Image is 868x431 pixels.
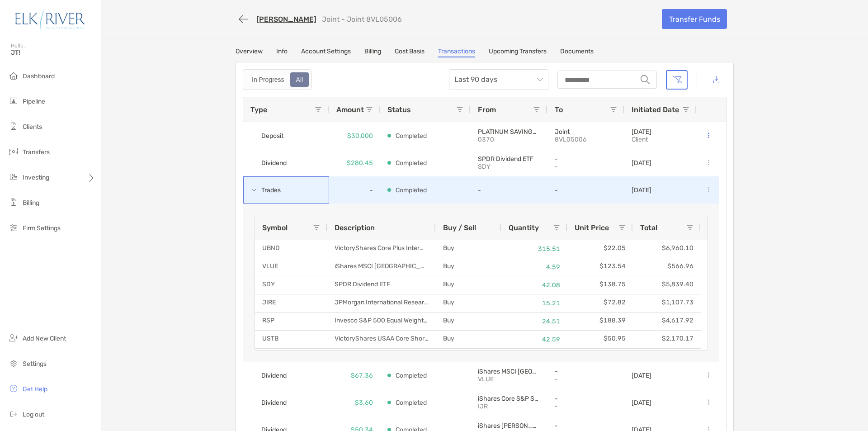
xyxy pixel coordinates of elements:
span: Dashboard [23,72,55,80]
span: Unit Price [575,223,609,232]
span: JT! [11,49,95,57]
div: SPDR Dividend ETF [327,276,436,294]
p: - [555,368,617,375]
p: $3.60 [355,397,373,408]
div: segmented control [243,69,312,90]
span: Clients [23,123,42,131]
p: iShares Russell 2000 ETF [478,422,540,430]
p: Completed [396,130,427,142]
span: Billing [23,199,39,207]
p: Joint [555,128,617,136]
div: Buy [436,331,501,348]
div: $6,112.92 [633,349,701,366]
span: Dividend [261,395,287,410]
a: Documents [560,47,594,57]
p: VLUE [478,375,540,383]
p: [DATE] [632,186,651,194]
div: $22.05 [567,240,633,258]
p: 8VL05006 [555,136,617,143]
p: 15.21 [509,298,560,309]
img: Zoe Logo [11,4,90,36]
img: dashboard icon [8,70,19,81]
span: To [555,105,563,114]
a: Transfer Funds [662,9,727,29]
div: Buy [436,313,501,330]
p: [DATE] [632,399,651,407]
span: Quantity [509,223,539,232]
div: JIRE [255,294,327,312]
span: Firm Settings [23,224,61,232]
div: - [329,176,380,204]
span: Transfers [23,148,50,156]
a: Upcoming Transfers [489,47,547,57]
p: iShares Core S&P Small-Cap ETF [478,395,540,403]
a: Cost Basis [395,47,425,57]
p: [DATE] [632,372,651,379]
p: $67.36 [351,370,373,381]
p: 24.51 [509,316,560,327]
div: $72.82 [567,294,633,312]
div: All [291,73,308,86]
div: USTB [255,331,327,348]
div: $6,960.10 [633,240,701,258]
img: settings icon [8,358,19,369]
p: - [555,163,617,171]
span: From [478,105,496,114]
div: Buy [436,276,501,294]
img: billing icon [8,197,19,208]
p: - [555,395,617,403]
p: - [555,375,617,383]
a: Account Settings [301,47,351,57]
span: Amount [336,105,364,114]
img: input icon [641,75,650,84]
span: Investing [23,174,49,181]
img: clients icon [8,121,19,132]
span: Initiated Date [632,105,679,114]
p: - [555,186,617,194]
p: [DATE] [632,159,651,167]
img: investing icon [8,171,19,182]
span: Description [335,223,375,232]
span: Trades [261,183,281,198]
p: $30,000 [347,130,373,142]
div: $4,617.92 [633,313,701,330]
span: Get Help [23,385,47,393]
div: VLUE [255,258,327,276]
div: RSP [255,313,327,330]
img: logout icon [8,408,19,419]
span: Type [250,105,267,114]
span: Last 90 days [454,70,543,90]
div: Buy [436,294,501,312]
img: add_new_client icon [8,332,19,343]
span: Add New Client [23,335,66,342]
div: SDY [255,276,327,294]
button: Clear filters [666,70,688,90]
div: Buy [436,240,501,258]
div: Buy [436,258,501,276]
img: firm-settings icon [8,222,19,233]
p: Completed [396,157,427,169]
div: IVV [255,349,327,366]
p: Completed [396,185,427,196]
a: Overview [236,47,263,57]
p: 315.51 [509,243,560,255]
div: In Progress [247,73,289,86]
div: VictoryShares Core Plus Intermediate Bond ETF [327,240,436,258]
p: - [555,403,617,410]
p: [DATE] [632,128,651,136]
p: Completed [396,370,427,381]
div: JPMorgan International Research Enhanced Equity ETF [327,294,436,312]
p: SPDR Dividend ETF [478,155,540,163]
p: Joint - Joint 8VL05006 [322,15,402,24]
p: SDY [478,163,540,171]
p: $280.45 [347,157,373,169]
div: VictoryShares USAA Core Short-Term Bond ETF [327,331,436,348]
p: - [478,186,540,194]
div: $123.54 [567,258,633,276]
img: transfers icon [8,146,19,157]
div: iShares Core S&P 500 ETF [327,349,436,366]
span: Buy / Sell [443,223,476,232]
p: 4.59 [509,261,560,273]
div: iShares MSCI [GEOGRAPHIC_DATA] Value Factor ETF [327,258,436,276]
div: $138.75 [567,276,633,294]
